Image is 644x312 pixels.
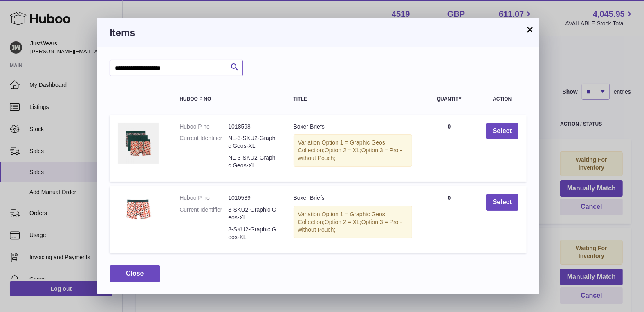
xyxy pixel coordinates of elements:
[171,88,285,110] th: Huboo P no
[420,88,478,110] th: Quantity
[126,270,144,277] span: Close
[228,194,277,202] dd: 1010539
[228,154,277,170] dd: NL-3-SKU2-Graphic Geos-XL
[180,123,228,131] dt: Huboo P no
[228,123,277,131] dd: 1018598
[294,206,413,238] div: Variation:
[294,134,413,167] div: Variation:
[285,88,421,110] th: Title
[325,219,361,225] span: Option 2 = XL;
[118,123,159,164] img: Boxer Briefs
[228,206,277,222] dd: 3-SKU2-Graphic Geos-XL
[180,206,228,222] dt: Current Identifier
[294,194,413,202] div: Boxer Briefs
[298,211,385,225] span: Option 1 = Graphic Geos Collection;
[294,123,413,131] div: Boxer Briefs
[420,186,478,253] td: 0
[325,147,361,154] span: Option 2 = XL;
[110,265,160,282] button: Close
[118,194,159,222] img: Boxer Briefs
[486,123,518,140] button: Select
[298,139,385,154] span: Option 1 = Graphic Geos Collection;
[478,88,527,110] th: Action
[228,134,277,150] dd: NL-3-SKU2-Graphic Geos-XL
[486,194,518,211] button: Select
[298,219,402,233] span: Option 3 = Pro - without Pouch;
[228,226,277,241] dd: 3-SKU2-Graphic Geos-XL
[110,26,527,39] h3: Items
[180,134,228,150] dt: Current Identifier
[420,115,478,182] td: 0
[180,194,228,202] dt: Huboo P no
[525,25,535,34] button: ×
